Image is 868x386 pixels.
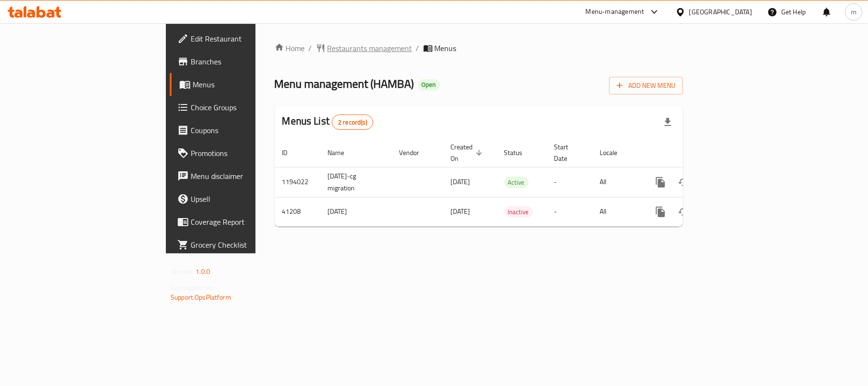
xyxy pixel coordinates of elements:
[600,147,630,158] span: Locale
[191,193,303,205] span: Upsell
[191,147,303,159] span: Promotions
[554,141,581,164] span: Start Date
[332,115,373,130] div: Total records count
[504,147,535,158] span: Status
[191,170,303,182] span: Menu disclaimer
[171,282,214,294] span: Get support on:
[170,96,311,119] a: Choice Groups
[418,79,440,91] div: Open
[170,27,311,50] a: Edit Restaurant
[171,265,194,278] span: Version:
[609,77,683,94] button: Add New Menu
[418,81,440,89] span: Open
[191,102,303,113] span: Choice Groups
[504,177,529,188] div: Active
[320,197,392,226] td: [DATE]
[170,119,311,142] a: Coupons
[547,197,592,226] td: -
[547,167,592,197] td: -
[275,138,748,227] table: enhanced table
[435,42,457,54] span: Menus
[649,200,672,223] button: more
[416,42,419,54] li: /
[195,265,210,278] span: 1.0.0
[320,167,392,197] td: [DATE]-cg migration
[504,206,533,218] div: Inactive
[399,147,432,158] span: Vendor
[170,50,311,73] a: Branches
[275,73,414,94] span: Menu management ( HAMBA )
[170,142,311,165] a: Promotions
[451,176,470,188] span: [DATE]
[451,141,485,164] span: Created On
[672,171,695,194] button: Change Status
[656,111,679,134] div: Export file
[642,138,748,167] th: Actions
[327,42,412,54] span: Restaurants management
[191,33,303,44] span: Edit Restaurant
[170,73,311,96] a: Menus
[328,147,357,158] span: Name
[282,147,300,158] span: ID
[170,165,311,188] a: Menu disclaimer
[451,205,470,218] span: [DATE]
[592,197,642,226] td: All
[170,210,311,233] a: Coverage Report
[592,167,642,197] td: All
[191,125,303,136] span: Coupons
[191,216,303,228] span: Coverage Report
[282,114,373,130] h2: Menus List
[689,7,752,17] div: [GEOGRAPHIC_DATA]
[191,56,303,67] span: Branches
[504,177,529,188] span: Active
[193,79,303,90] span: Menus
[191,239,303,250] span: Grocery Checklist
[586,6,644,18] div: Menu-management
[851,7,857,17] span: m
[171,291,231,303] a: Support.OpsPlatform
[617,80,675,92] span: Add New Menu
[275,42,683,54] nav: breadcrumb
[649,171,672,194] button: more
[316,42,412,54] a: Restaurants management
[170,233,311,256] a: Grocery Checklist
[170,188,311,210] a: Upsell
[332,118,373,127] span: 2 record(s)
[504,207,533,218] span: Inactive
[672,200,695,223] button: Change Status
